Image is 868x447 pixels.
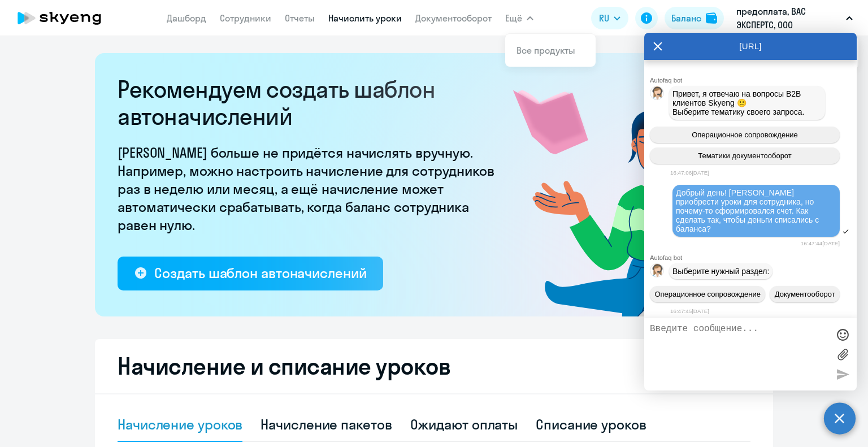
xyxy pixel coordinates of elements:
[736,5,841,32] p: предоплата, ВАС ЭКСПЕРТС, ООО
[591,7,628,29] button: RU
[731,5,858,32] button: предоплата, ВАС ЭКСПЕРТС, ООО
[118,144,502,234] p: [PERSON_NAME] больше не придётся начислять вручную. Например, можно настроить начисление для сотр...
[665,7,724,29] button: Балансbalance
[154,264,366,282] div: Создать шаблон автоначислений
[670,170,709,176] time: 16:47:06[DATE]
[672,267,769,276] span: Выберите нужный раздел:
[650,86,665,103] img: bot avatar
[415,12,492,24] a: Документооборот
[801,240,840,246] time: 16:47:44[DATE]
[220,12,271,24] a: Сотрудники
[706,12,717,24] img: balance
[410,415,518,433] div: Ожидают оплаты
[650,127,840,143] button: Операционное сопровождение
[672,89,805,116] span: Привет, я отвечаю на вопросы B2B клиентов Skyeng 🙂 Выберите тематику своего запроса.
[770,286,840,302] button: Документооборот
[118,76,502,130] h2: Рекомендуем создать шаблон автоначислений
[670,308,709,314] time: 16:47:45[DATE]
[517,45,575,56] a: Все продукты
[650,264,665,280] img: bot avatar
[536,415,646,433] div: Списание уроков
[167,12,206,24] a: Дашборд
[261,415,392,433] div: Начисление пакетов
[834,346,851,363] label: Лимит 10 файлов
[654,290,761,298] span: Операционное сопровождение
[650,254,857,261] div: Autofaq bot
[599,11,609,25] span: RU
[650,147,840,164] button: Тематики документооборот
[118,415,242,433] div: Начисление уроков
[698,151,792,160] span: Тематики документооборот
[118,257,383,290] button: Создать шаблон автоначислений
[671,11,701,25] div: Баланс
[650,286,765,302] button: Операционное сопровождение
[676,188,821,233] span: Добрый день! [PERSON_NAME] приобрести уроки для сотрудника, но почему-то сформировался счет. Как ...
[505,11,522,25] span: Ещё
[692,131,798,139] span: Операционное сопровождение
[118,353,750,380] h2: Начисление и списание уроков
[775,290,835,298] span: Документооборот
[505,7,533,29] button: Ещё
[328,12,402,24] a: Начислить уроки
[285,12,315,24] a: Отчеты
[650,77,857,84] div: Autofaq bot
